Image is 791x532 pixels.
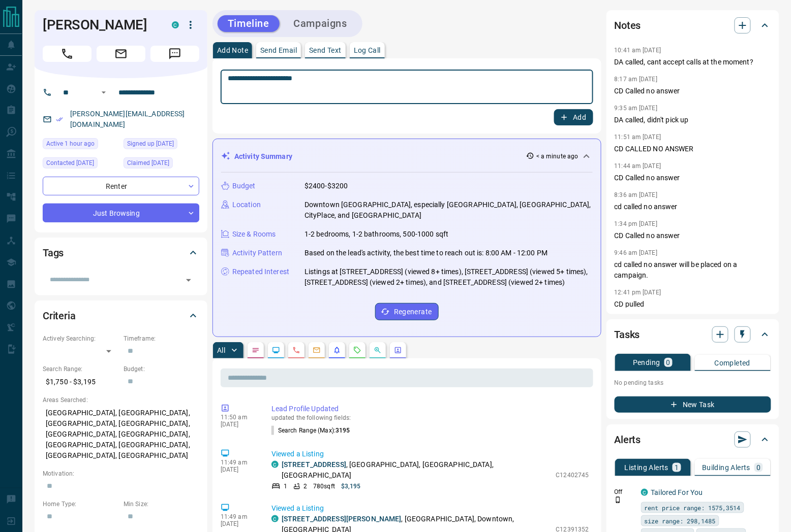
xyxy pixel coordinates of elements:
p: 1 [284,482,287,491]
div: Tasks [615,322,771,347]
p: 11:49 am [221,513,256,520]
h2: Tags [43,245,64,261]
div: Criteria [43,304,199,328]
p: < a minute ago [536,152,579,161]
p: 9:35 am [DATE] [615,105,658,112]
p: 2 [303,482,307,491]
div: Activity Summary< a minute ago [221,147,593,166]
div: condos.ca [271,515,279,522]
p: $3,195 [341,482,361,491]
p: C12402745 [556,471,589,480]
div: Fri Sep 19 2025 [43,157,118,172]
button: Campaigns [284,15,357,32]
p: 1 [675,464,679,471]
p: Listing Alerts [625,464,669,471]
button: Open [98,86,110,98]
h2: Alerts [615,431,641,448]
p: 780 sqft [313,482,335,491]
p: CD pulled [615,299,771,310]
span: Message [150,46,199,62]
p: cd called no answer [615,202,771,212]
div: Alerts [615,427,771,452]
p: 1:34 pm [DATE] [615,220,658,227]
div: Just Browsing [43,204,199,222]
p: Off [615,487,635,496]
p: DA called, didn't pick up [615,115,771,125]
p: Add Note [217,47,248,54]
p: 12:41 pm [DATE] [615,289,661,296]
p: All [217,347,225,354]
p: 11:44 am [DATE] [615,162,661,170]
p: cd called no answer will be placed on a campaign. [615,259,771,281]
p: , [GEOGRAPHIC_DATA], [GEOGRAPHIC_DATA], [GEOGRAPHIC_DATA] [282,459,551,481]
p: No pending tasks [615,375,771,390]
div: Tue Oct 14 2025 [43,138,118,152]
button: Regenerate [375,303,439,320]
p: Building Alerts [702,464,750,471]
p: $1,750 - $3,195 [43,374,118,390]
a: [STREET_ADDRESS] [282,460,346,469]
svg: Notes [252,346,260,354]
div: Sun Sep 07 2025 [124,157,199,172]
p: 0 [756,464,760,471]
p: Pending [633,359,660,366]
div: Notes [615,13,771,38]
p: Search Range (Max) : [271,426,350,435]
p: 10:41 am [DATE] [615,47,661,54]
p: Activity Summary [234,151,292,162]
div: condos.ca [641,489,648,496]
a: [PERSON_NAME][EMAIL_ADDRESS][DOMAIN_NAME] [70,110,185,128]
p: Home Type: [43,500,118,509]
span: Claimed [DATE] [127,158,169,168]
h2: Criteria [43,308,76,324]
p: Downtown [GEOGRAPHIC_DATA], especially [GEOGRAPHIC_DATA], [GEOGRAPHIC_DATA], CityPlace, and [GEOG... [305,199,593,221]
p: Send Text [309,47,342,54]
a: [STREET_ADDRESS][PERSON_NAME] [282,515,402,523]
button: Timeline [218,15,280,32]
p: Motivation: [43,469,199,478]
p: Completed [715,359,751,367]
p: Based on the lead's activity, the best time to reach out is: 8:00 AM - 12:00 PM [305,248,547,258]
p: Activity Pattern [232,248,282,258]
div: Tags [43,241,199,265]
p: Budget: [124,364,199,374]
p: Viewed a Listing [271,503,589,514]
svg: Agent Actions [394,346,402,354]
a: Tailored For You [651,488,703,496]
p: 0 [666,359,671,366]
p: Send Email [260,47,297,54]
p: CD Called no answer [615,230,771,241]
p: 8:36 am [DATE] [615,191,658,198]
div: condos.ca [172,21,179,28]
p: Log Call [354,47,381,54]
p: [DATE] [221,520,256,527]
h2: Tasks [615,326,640,343]
p: Listings at [STREET_ADDRESS] (viewed 8+ times), [STREET_ADDRESS] (viewed 5+ times), [STREET_ADDRE... [305,267,593,288]
svg: Push Notification Only [615,496,622,504]
p: 1-2 bedrooms, 1-2 bathrooms, 500-1000 sqft [305,229,449,240]
p: Lead Profile Updated [271,404,589,414]
div: condos.ca [271,461,279,468]
span: Call [43,46,92,62]
span: Email [97,46,145,62]
svg: Emails [313,346,321,354]
div: Renter [43,177,199,195]
p: $2400-$3200 [305,181,348,191]
p: [GEOGRAPHIC_DATA], [GEOGRAPHIC_DATA], [GEOGRAPHIC_DATA], [GEOGRAPHIC_DATA], [GEOGRAPHIC_DATA], [G... [43,405,199,464]
span: Active 1 hour ago [46,139,95,149]
p: Viewed a Listing [271,449,589,459]
p: [DATE] [221,421,256,428]
p: Search Range: [43,364,118,374]
svg: Calls [292,346,300,354]
span: 3195 [336,427,350,434]
button: Open [181,273,196,287]
p: 11:51 am [DATE] [615,134,661,141]
p: Repeated Interest [232,267,289,277]
p: Location [232,199,261,210]
p: Budget [232,181,256,191]
p: CD CALLED NO ANSWER [615,144,771,154]
svg: Email Verified [56,116,63,123]
h1: [PERSON_NAME] [43,17,157,33]
p: 11:50 am [221,414,256,421]
p: CD Called no answer [615,173,771,183]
